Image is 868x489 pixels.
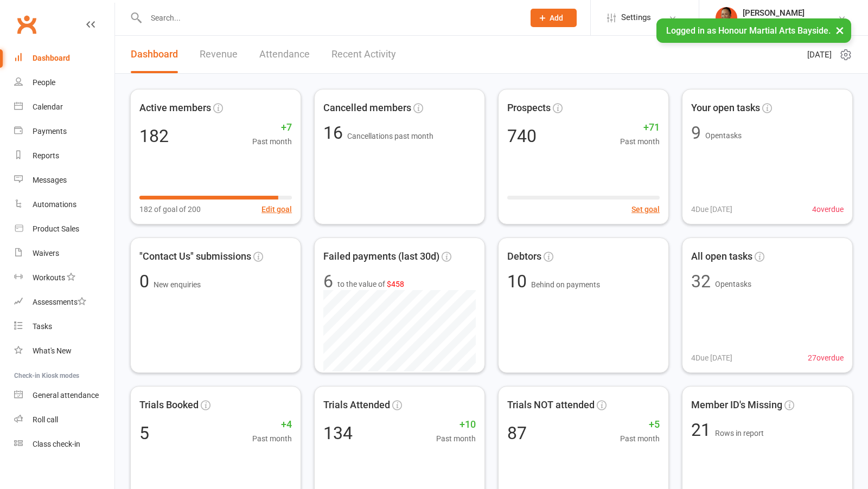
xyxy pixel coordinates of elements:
[807,48,832,61] span: [DATE]
[14,119,114,144] a: Payments
[33,415,58,424] div: Roll call
[347,132,433,140] span: Cancellations past month
[808,352,844,364] span: 27 overdue
[323,100,411,116] span: Cancelled members
[14,383,114,408] a: General attendance kiosk mode
[715,280,751,288] span: Open tasks
[531,280,600,289] span: Behind on payments
[13,11,40,38] a: Clubworx
[14,217,114,241] a: Product Sales
[323,123,347,143] span: 16
[14,432,114,456] a: Class kiosk mode
[812,203,844,215] span: 4 overdue
[436,433,476,445] span: Past month
[507,249,541,265] span: Debtors
[715,429,764,437] span: Rows in report
[620,120,660,136] span: +71
[143,10,516,25] input: Search...
[507,127,537,145] div: 740
[691,273,711,290] div: 32
[139,249,251,265] span: "Contact Us" submissions
[33,346,72,355] div: What's New
[33,151,59,160] div: Reports
[691,100,760,116] span: Your open tasks
[620,417,660,433] span: +5
[14,241,114,266] a: Waivers
[323,249,439,265] span: Failed payments (last 30d)
[337,278,404,290] span: to the value of
[691,397,782,413] span: Member ID's Missing
[131,36,178,73] a: Dashboard
[259,36,310,73] a: Attendance
[252,120,292,136] span: +7
[139,100,211,115] span: Active members
[139,203,201,215] span: 182 of goal of 200
[252,417,292,433] span: +4
[507,424,527,442] div: 87
[14,144,114,168] a: Reports
[387,280,404,288] span: $458
[139,271,154,292] span: 0
[830,18,850,42] button: ×
[14,339,114,363] a: What's New
[621,5,651,30] span: Settings
[14,46,114,70] a: Dashboard
[33,224,79,233] div: Product Sales
[14,408,114,432] a: Roll call
[33,54,70,62] div: Dashboard
[323,397,390,413] span: Trials Attended
[331,36,396,73] a: Recent Activity
[620,136,660,147] span: Past month
[200,36,238,73] a: Revenue
[531,9,577,27] button: Add
[252,136,292,147] span: Past month
[691,420,715,440] span: 21
[743,18,838,28] div: Honour Martial Arts Bayside
[33,391,99,400] div: General attendance
[139,127,169,145] div: 182
[507,271,531,292] span: 10
[743,8,838,18] div: [PERSON_NAME]
[716,7,737,29] img: thumb_image1722232694.png
[691,124,701,141] div: 9
[33,102,63,111] div: Calendar
[14,266,114,290] a: Workouts
[33,249,59,258] div: Waivers
[323,424,353,442] div: 134
[14,95,114,119] a: Calendar
[507,100,551,116] span: Prospects
[14,192,114,217] a: Automations
[14,168,114,192] a: Messages
[691,352,732,364] span: 4 Due [DATE]
[33,322,52,331] div: Tasks
[323,273,333,290] div: 6
[691,249,752,265] span: All open tasks
[436,417,476,433] span: +10
[550,14,563,22] span: Add
[33,78,55,87] div: People
[14,290,114,314] a: Assessments
[14,70,114,95] a: People
[666,25,831,36] span: Logged in as Honour Martial Arts Bayside.
[507,397,595,413] span: Trials NOT attended
[14,314,114,339] a: Tasks
[33,200,76,209] div: Automations
[33,127,67,136] div: Payments
[33,440,80,448] div: Class check-in
[33,273,65,282] div: Workouts
[705,131,742,140] span: Open tasks
[33,298,86,306] div: Assessments
[252,433,292,445] span: Past month
[620,433,660,445] span: Past month
[154,280,201,289] span: New enquiries
[139,397,199,413] span: Trials Booked
[631,203,660,215] button: Set goal
[261,203,292,215] button: Edit goal
[33,176,67,184] div: Messages
[139,424,149,442] div: 5
[691,203,732,215] span: 4 Due [DATE]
